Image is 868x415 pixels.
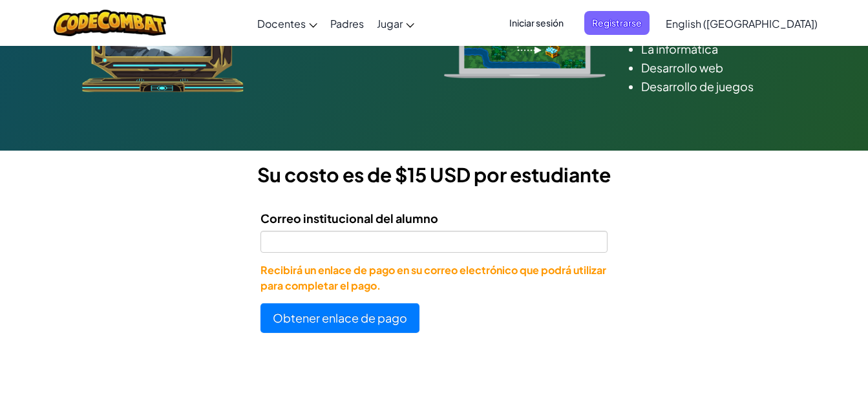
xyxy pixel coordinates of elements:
label: Correo institucional del alumno [260,209,438,228]
img: Logotipo de CodeCombat [54,10,167,36]
li: La informática [641,39,787,58]
p: Recibirá un enlace de pago en su correo electrónico que podrá utilizar para completar el pago. [260,262,608,293]
li: Desarrollo de juegos [641,77,787,96]
a: English ([GEOGRAPHIC_DATA]) [659,6,824,41]
span: English ([GEOGRAPHIC_DATA]) [666,17,818,30]
span: Docentes [257,17,306,30]
button: Iniciar sesión [502,11,571,35]
button: Obtener enlace de pago [260,303,419,333]
button: Registrarse [584,11,650,35]
a: Docentes [251,6,324,41]
a: Jugar [370,6,421,41]
span: Jugar [377,17,403,30]
a: Padres [324,6,370,41]
li: Desarrollo web [641,58,787,77]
